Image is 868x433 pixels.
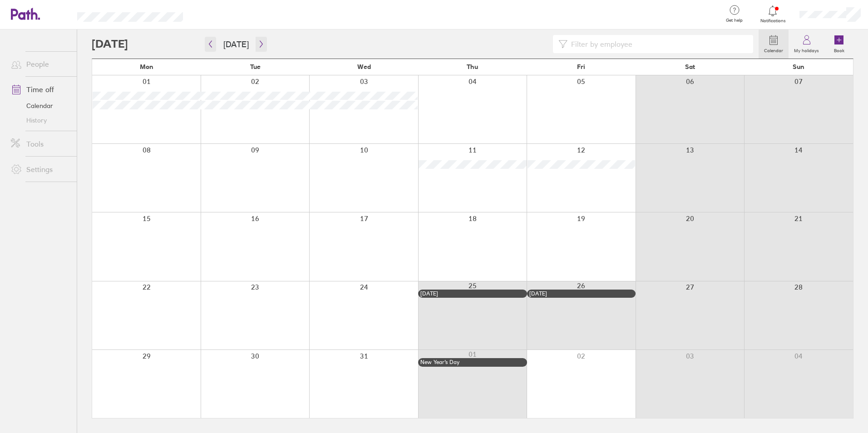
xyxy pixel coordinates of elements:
[789,30,824,59] a: My holidays
[4,160,77,178] a: Settings
[759,45,789,54] label: Calendar
[529,290,633,297] div: [DATE]
[420,290,524,297] div: [DATE]
[140,63,153,70] span: Mon
[567,35,748,53] input: Filter by employee
[758,5,788,24] a: Notifications
[829,45,850,54] label: Book
[4,135,77,153] a: Tools
[793,63,804,70] span: Sun
[789,45,824,54] label: My holidays
[577,63,585,70] span: Fri
[420,359,524,365] div: New Year’s Day
[216,37,256,52] button: [DATE]
[250,63,261,70] span: Tue
[4,98,77,113] a: Calendar
[4,55,77,73] a: People
[685,63,695,70] span: Sat
[467,63,478,70] span: Thu
[4,80,77,98] a: Time off
[720,18,749,23] span: Get help
[824,30,853,59] a: Book
[759,30,789,59] a: Calendar
[4,113,77,128] a: History
[758,18,788,24] span: Notifications
[357,63,371,70] span: Wed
